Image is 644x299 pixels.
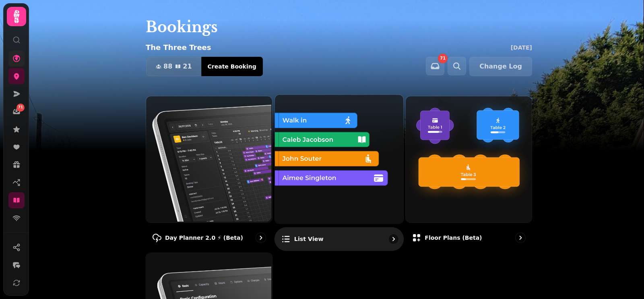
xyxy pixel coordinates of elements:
[275,94,404,251] a: List viewList view
[389,235,397,243] svg: go to
[405,96,532,249] a: Floor Plans (beta)Floor Plans (beta)
[479,63,522,70] span: Change Log
[163,63,172,70] span: 88
[294,235,323,243] p: List view
[145,96,271,222] img: Day Planner 2.0 ⚡ (Beta)
[183,63,192,70] span: 21
[208,64,256,69] span: Create Booking
[146,57,202,76] button: 8821
[425,234,482,242] p: Floor Plans (beta)
[146,42,211,53] p: The Three Trees
[8,104,25,120] a: 71
[165,234,243,242] p: Day Planner 2.0 ⚡ (Beta)
[257,234,265,242] svg: go to
[201,57,263,76] button: Create Booking
[18,105,23,110] span: 71
[516,234,524,242] svg: go to
[274,94,402,222] img: List view
[469,57,532,76] button: Change Log
[440,56,446,60] span: 71
[405,96,531,222] img: Floor Plans (beta)
[511,44,532,52] p: [DATE]
[146,96,272,249] a: Day Planner 2.0 ⚡ (Beta)Day Planner 2.0 ⚡ (Beta)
